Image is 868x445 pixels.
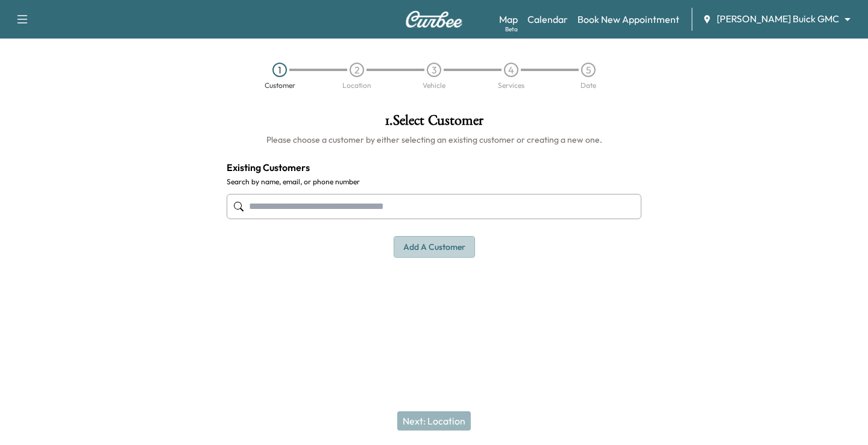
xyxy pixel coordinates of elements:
[227,160,641,175] h4: Existing Customers
[527,12,568,26] a: Calendar
[350,63,364,77] div: 2
[580,82,596,89] div: Date
[499,12,518,26] a: MapBeta
[342,82,371,89] div: Location
[227,134,641,146] h6: Please choose a customer by either selecting an existing customer or creating a new one.
[427,63,441,77] div: 3
[265,82,295,89] div: Customer
[405,11,463,28] img: Curbee Logo
[505,25,518,34] div: Beta
[581,63,596,77] div: 5
[577,12,679,26] a: Book New Appointment
[227,113,641,134] h1: 1 . Select Customer
[504,63,518,77] div: 4
[498,82,524,89] div: Services
[272,63,287,77] div: 1
[227,177,641,187] label: Search by name, email, or phone number
[717,12,839,26] span: [PERSON_NAME] Buick GMC
[394,236,475,258] button: Add a customer
[423,82,445,89] div: Vehicle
